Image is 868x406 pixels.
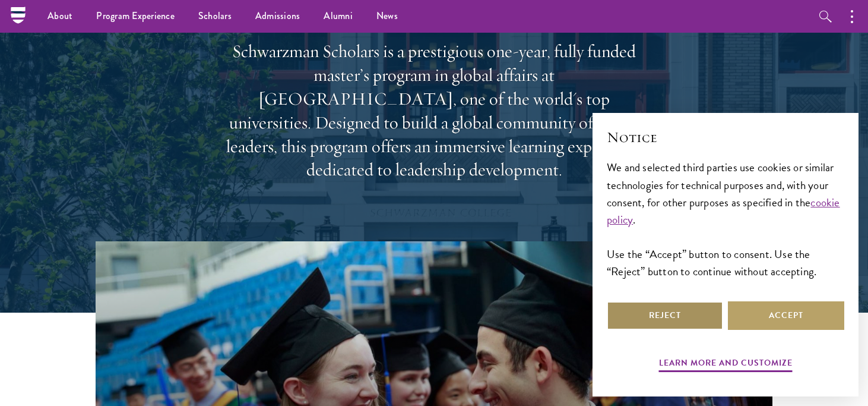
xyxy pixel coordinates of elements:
div: We and selected third parties use cookies or similar technologies for technical purposes and, wit... [607,159,844,279]
button: Learn more and customize [659,355,793,374]
button: Accept [728,301,844,330]
p: Schwarzman Scholars is a prestigious one-year, fully funded master’s program in global affairs at... [220,40,648,182]
button: Reject [607,301,723,330]
h2: Notice [607,127,844,147]
a: cookie policy [607,194,840,228]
